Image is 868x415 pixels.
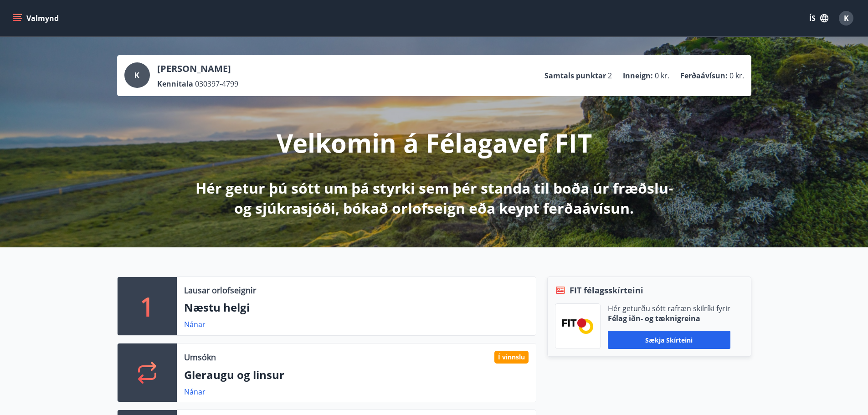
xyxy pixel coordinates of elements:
[623,71,653,81] p: Inneign :
[729,71,744,81] span: 0 kr.
[157,62,238,75] p: [PERSON_NAME]
[494,351,529,364] div: Í vinnslu
[680,71,728,81] p: Ferðaávísun :
[184,319,205,329] a: Nánar
[562,318,593,333] img: FPQVkF9lTnNbbaRSFyT17YYeljoOGk5m51IhT0bO.png
[804,10,833,26] button: ÍS
[608,303,730,313] p: Hér geturðu sótt rafræn skilríki fyrir
[140,289,154,323] p: 1
[194,178,675,218] p: Hér getur þú sótt um þá styrki sem þér standa til boða úr fræðslu- og sjúkrasjóði, bókað orlofsei...
[608,71,612,81] span: 2
[134,70,139,80] span: K
[277,125,592,160] p: Velkomin á Félagavef FIT
[655,71,669,81] span: 0 kr.
[844,13,849,23] span: K
[544,71,606,81] p: Samtals punktar
[184,387,205,397] a: Nánar
[608,313,730,323] p: Félag iðn- og tæknigreina
[195,79,238,89] span: 030397-4799
[835,7,857,29] button: K
[184,284,256,296] p: Lausar orlofseignir
[157,79,193,89] p: Kennitala
[184,300,529,315] p: Næstu helgi
[608,331,730,349] button: Sækja skírteini
[11,10,62,26] button: menu
[184,367,529,383] p: Gleraugu og linsur
[184,351,216,363] p: Umsókn
[570,284,643,296] span: FIT félagsskírteini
